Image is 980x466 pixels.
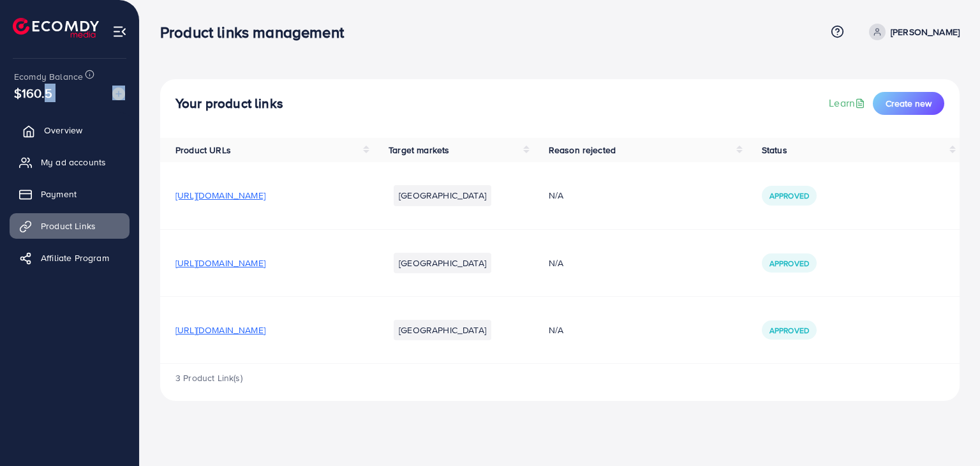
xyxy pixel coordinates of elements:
[41,220,96,232] span: Product Links
[873,92,944,115] button: Create new
[160,23,354,41] h3: Product links management
[14,70,83,83] span: Ecomdy Balance
[10,181,130,207] a: Payment
[389,144,449,156] span: Target markets
[175,144,231,156] span: Product URLs
[10,213,130,239] a: Product Links
[10,245,130,271] a: Affiliate Program
[829,96,868,110] a: Learn
[41,252,109,264] span: Affiliate Program
[769,258,809,269] span: Approved
[41,188,77,200] span: Payment
[41,156,106,169] span: My ad accounts
[394,320,491,340] li: [GEOGRAPHIC_DATA]
[549,324,563,336] span: N/A
[10,117,130,143] a: Overview
[864,24,960,40] a: [PERSON_NAME]
[13,18,99,38] img: logo
[44,124,82,137] span: Overview
[549,257,563,269] span: N/A
[394,185,491,206] li: [GEOGRAPHIC_DATA]
[175,257,265,269] span: [URL][DOMAIN_NAME]
[762,144,787,156] span: Status
[549,189,563,202] span: N/A
[891,24,960,40] p: [PERSON_NAME]
[112,87,125,100] img: image
[14,84,52,102] span: $160.5
[394,253,491,273] li: [GEOGRAPHIC_DATA]
[175,96,283,112] h4: Your product links
[10,149,130,175] a: My ad accounts
[769,325,809,336] span: Approved
[549,144,616,156] span: Reason rejected
[175,189,265,202] span: [URL][DOMAIN_NAME]
[175,324,265,336] span: [URL][DOMAIN_NAME]
[769,190,809,201] span: Approved
[175,372,242,384] span: 3 Product Link(s)
[112,24,127,39] img: menu
[886,97,932,110] span: Create new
